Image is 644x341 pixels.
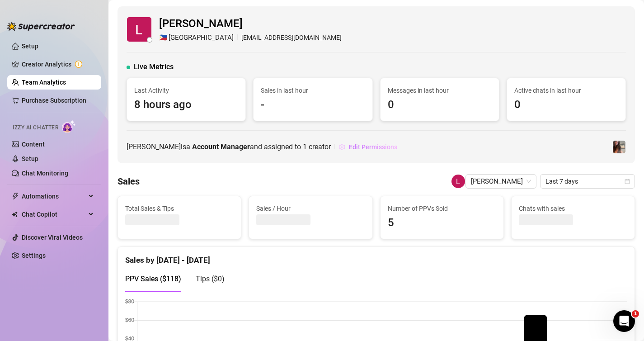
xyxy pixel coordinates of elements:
[545,175,630,188] span: Last 7 days
[22,57,94,71] a: Creator Analytics exclamation-circle
[303,142,307,151] span: 1
[127,17,151,42] img: Luna
[127,141,331,152] span: [PERSON_NAME] is a and assigned to creator
[22,252,46,259] a: Settings
[514,96,618,114] span: 0
[134,85,238,95] span: Last Activity
[22,141,45,148] a: Content
[22,234,83,241] a: Discover Viral Videos
[118,175,140,188] h4: Sales
[451,175,465,188] img: Luna
[22,79,66,86] a: Team Analytics
[388,85,492,95] span: Messages in last hour
[169,33,234,43] span: [GEOGRAPHIC_DATA]
[22,43,38,50] a: Setup
[613,310,635,332] iframe: Intercom live chat
[12,211,18,218] img: Chat Copilot
[349,143,397,151] span: Edit Permissions
[159,33,342,43] div: [EMAIL_ADDRESS][DOMAIN_NAME]
[125,275,181,283] span: PPV Sales ( $118 )
[625,179,630,184] span: calendar
[12,193,19,200] span: thunderbolt
[125,204,234,213] span: Total Sales & Tips
[22,170,68,177] a: Chat Monitoring
[256,204,365,213] span: Sales / Hour
[471,175,531,188] span: Luna
[134,62,174,72] span: Live Metrics
[13,123,58,132] span: Izzy AI Chatter
[22,93,94,108] a: Purchase Subscription
[22,155,38,162] a: Setup
[388,96,492,114] span: 0
[519,204,627,213] span: Chats with sales
[159,33,168,43] span: 🇵🇭
[613,141,625,153] img: Roxy
[196,275,225,283] span: Tips ( $0 )
[192,142,250,151] b: Account Manager
[22,207,86,222] span: Chat Copilot
[338,140,398,154] button: Edit Permissions
[632,310,639,317] span: 1
[388,214,496,232] span: 5
[261,85,365,95] span: Sales in last hour
[22,189,86,204] span: Automations
[7,22,75,31] img: logo-BBDzfeDw.svg
[159,15,342,33] span: [PERSON_NAME]
[134,96,238,114] span: 8 hours ago
[125,247,627,266] div: Sales by [DATE] - [DATE]
[514,85,618,95] span: Active chats in last hour
[62,120,76,133] img: AI Chatter
[261,96,365,114] span: -
[339,144,345,150] span: setting
[388,204,496,213] span: Number of PPVs Sold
